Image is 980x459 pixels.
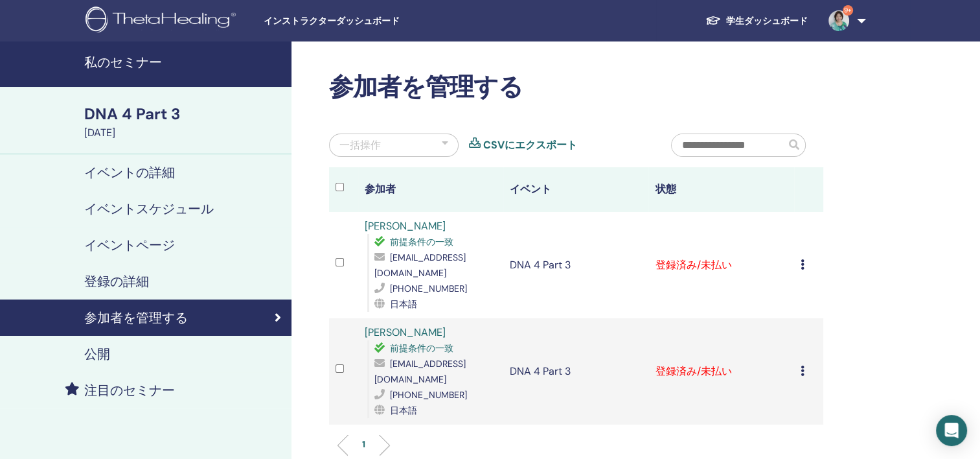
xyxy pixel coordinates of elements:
a: [PERSON_NAME] [365,325,446,339]
h4: 私のセミナー [84,54,284,70]
img: default.jpg [828,10,849,31]
a: 学生ダッシュボード [695,9,818,33]
h4: 登録の詳細 [84,274,149,289]
a: DNA 4 Part 3[DATE] [76,103,291,141]
span: 日本語 [390,405,417,416]
img: graduation-cap-white.svg [705,15,721,26]
span: 前提条件の一致 [390,342,453,354]
div: [DATE] [84,125,284,141]
h4: 注目のセミナー [84,383,175,398]
p: 1 [362,438,365,451]
h4: イベントページ [84,237,175,253]
div: 一括操作 [339,137,381,153]
img: logo.png [85,6,240,36]
h4: 公開 [84,346,110,362]
div: DNA 4 Part 3 [84,103,284,125]
a: [PERSON_NAME] [365,219,446,233]
th: 参加者 [358,167,503,212]
span: [PHONE_NUMBER] [390,389,467,401]
td: DNA 4 Part 3 [503,318,648,425]
h2: 参加者を管理する [329,73,823,102]
td: DNA 4 Part 3 [503,212,648,318]
span: 日本語 [390,298,417,310]
span: 前提条件の一致 [390,236,453,248]
span: [PHONE_NUMBER] [390,283,467,294]
span: [EMAIL_ADDRESS][DOMAIN_NAME] [374,252,466,279]
h4: イベントスケジュール [84,201,214,217]
div: Open Intercom Messenger [936,415,967,446]
h4: イベントの詳細 [84,165,175,180]
th: イベント [503,167,648,212]
span: インストラクターダッシュボード [264,14,458,28]
span: [EMAIL_ADDRESS][DOMAIN_NAME] [374,358,466,385]
span: 9+ [843,5,853,16]
a: CSVにエクスポート [483,137,577,153]
h4: 参加者を管理する [84,310,188,325]
th: 状態 [648,167,793,212]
